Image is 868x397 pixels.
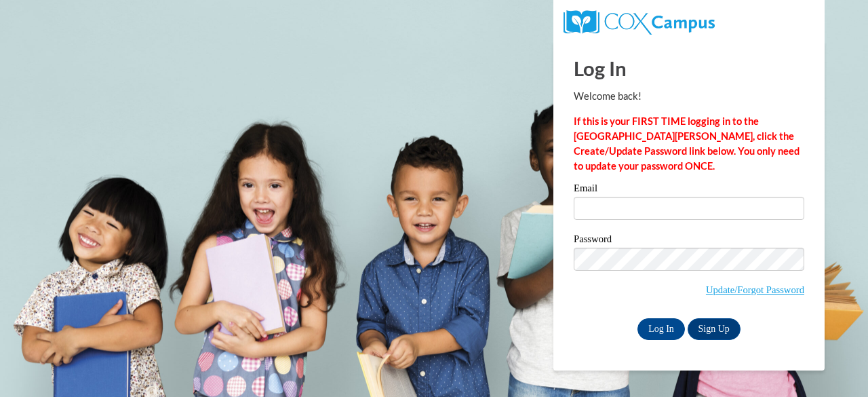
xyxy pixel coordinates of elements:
[574,54,804,82] h1: Log In
[574,115,800,172] strong: If this is your FIRST TIME logging in to the [GEOGRAPHIC_DATA][PERSON_NAME], click the Create/Upd...
[574,183,804,197] label: Email
[637,318,685,340] input: Log In
[706,284,804,295] a: Update/Forgot Password
[574,234,804,248] label: Password
[688,318,741,340] a: Sign Up
[564,10,715,35] img: COX Campus
[564,16,715,27] a: COX Campus
[574,89,804,104] p: Welcome back!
